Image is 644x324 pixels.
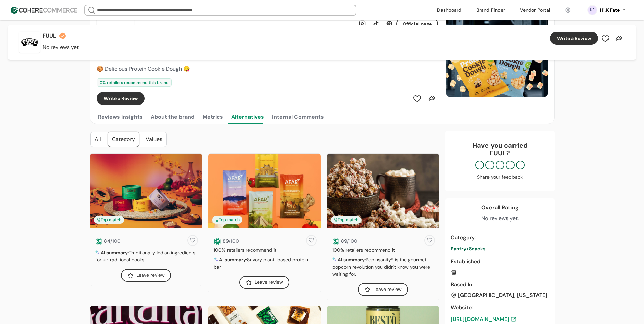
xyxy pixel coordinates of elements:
[451,246,466,252] span: Pantry
[219,257,247,263] span: AI summary:
[239,276,289,289] button: Leave review
[95,250,195,263] span: Traditionally Indian ingredients for untraditional cooks
[396,18,438,30] button: Official page
[97,65,190,72] span: 🍪 Delicious Protein Cookie Dough 😋
[452,173,548,181] div: Share your feedback
[600,7,620,14] div: Hi, K Fate
[11,7,77,14] img: Cohere Logo
[332,257,430,277] span: Popinsanity® is the gourmet popcorn revolution you didn't know you were waiting for.
[452,142,548,157] div: Have you carried
[97,78,172,87] div: 0 % retailers recommend this brand
[451,234,549,242] div: Category :
[469,246,485,252] span: Snacks
[587,5,597,15] svg: 0 percent
[423,234,436,247] button: add to favorite
[305,234,318,247] button: add to favorite
[108,132,139,147] div: Category
[466,246,469,252] span: >
[186,234,199,247] button: add to favorite
[452,149,548,157] p: FUUL ?
[272,113,324,121] div: Internal Comments
[481,204,519,212] div: Overall Rating
[481,214,519,223] div: No reviews yet.
[600,7,626,14] button: Hi,K Fate
[97,110,144,124] button: Reviews insights
[142,132,166,147] div: Values
[149,110,196,124] button: About the brand
[214,257,308,270] span: Savory plant-based protein bar
[230,110,265,124] button: Alternatives
[101,250,129,256] span: AI summary:
[121,269,171,282] button: Leave review
[201,110,224,124] button: Metrics
[451,245,549,252] a: Pantry>Snacks
[451,258,549,266] div: Established :
[451,304,549,312] div: Website :
[451,315,549,323] a: [URL][DOMAIN_NAME]
[451,281,549,289] div: Based In :
[358,283,408,296] button: Leave review
[97,92,145,105] button: Write a Review
[91,132,105,147] div: All
[458,292,547,298] div: [GEOGRAPHIC_DATA], [US_STATE]
[338,257,366,263] span: AI summary:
